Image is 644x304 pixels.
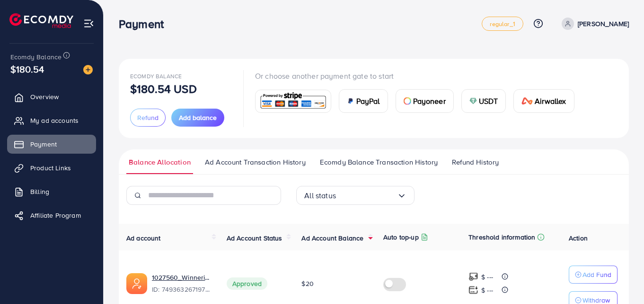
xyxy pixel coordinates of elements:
[339,89,388,113] a: cardPayPal
[7,182,96,201] a: Billing
[10,62,44,76] span: $180.54
[521,97,533,105] img: card
[7,87,96,106] a: Overview
[404,97,411,105] img: card
[30,187,49,196] span: Billing
[356,95,380,107] span: PayPal
[152,273,212,282] a: 1027560_Winnerize_1744747938584
[481,271,493,283] p: $ ---
[10,52,62,62] span: Ecomdy Balance
[413,95,446,107] span: Payoneer
[482,17,523,31] a: regular_1
[130,72,182,80] span: Ecomdy Balance
[301,279,313,288] span: $20
[30,211,81,220] span: Affiliate Program
[468,231,535,243] p: Threshold information
[129,157,191,167] span: Balance Allocation
[130,83,197,94] p: $180.54 USD
[535,95,566,107] span: Airwallex
[7,135,96,154] a: Payment
[83,18,94,29] img: menu
[301,233,363,243] span: Ad Account Balance
[126,273,147,294] img: ic-ads-acc.e4c84228.svg
[569,266,618,284] button: Add Fund
[255,70,582,82] p: Or choose another payment gate to start
[296,186,415,205] div: Search for option
[479,95,498,107] span: USDT
[171,109,224,127] button: Add balance
[30,163,71,173] span: Product Links
[468,285,478,295] img: top-up amount
[30,92,59,101] span: Overview
[336,188,397,203] input: Search for option
[258,91,328,111] img: card
[490,21,515,27] span: regular_1
[461,89,506,113] a: cardUSDT
[7,111,96,130] a: My ad accounts
[452,157,499,167] span: Refund History
[320,157,438,167] span: Ecomdy Balance Transaction History
[7,206,96,225] a: Affiliate Program
[9,13,73,28] img: logo
[126,233,161,243] span: Ad account
[130,109,166,127] button: Refund
[30,139,57,149] span: Payment
[152,273,212,295] div: <span class='underline'>1027560_Winnerize_1744747938584</span></br>7493632671978045448
[304,188,336,203] span: All status
[7,158,96,177] a: Product Links
[604,261,637,297] iframe: Chat
[569,233,588,243] span: Action
[481,285,493,296] p: $ ---
[227,277,267,290] span: Approved
[119,17,171,31] h3: Payment
[205,157,306,167] span: Ad Account Transaction History
[383,231,419,243] p: Auto top-up
[513,89,574,113] a: cardAirwallex
[396,89,454,113] a: cardPayoneer
[578,18,629,29] p: [PERSON_NAME]
[347,97,354,105] img: card
[468,272,478,282] img: top-up amount
[30,116,79,125] span: My ad accounts
[469,97,477,105] img: card
[137,113,159,122] span: Refund
[582,269,611,280] p: Add Fund
[255,90,331,113] a: card
[558,18,629,30] a: [PERSON_NAME]
[83,65,93,74] img: image
[152,285,212,294] span: ID: 7493632671978045448
[227,233,282,243] span: Ad Account Status
[179,113,217,122] span: Add balance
